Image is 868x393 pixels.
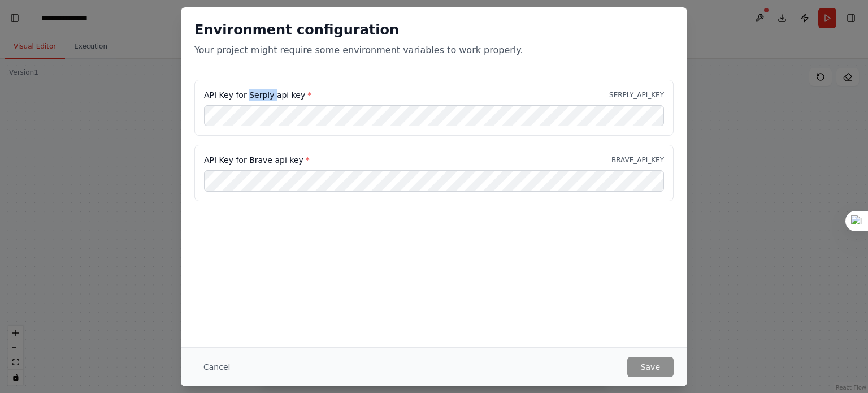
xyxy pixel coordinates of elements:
[627,357,674,377] button: Save
[609,90,664,100] p: SERPLY_API_KEY
[194,21,674,39] h2: Environment configuration
[194,44,674,57] p: Your project might require some environment variables to work properly.
[204,154,310,166] label: API Key for Brave api key
[194,357,239,377] button: Cancel
[204,89,311,101] label: API Key for Serply api key
[611,156,664,165] p: BRAVE_API_KEY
